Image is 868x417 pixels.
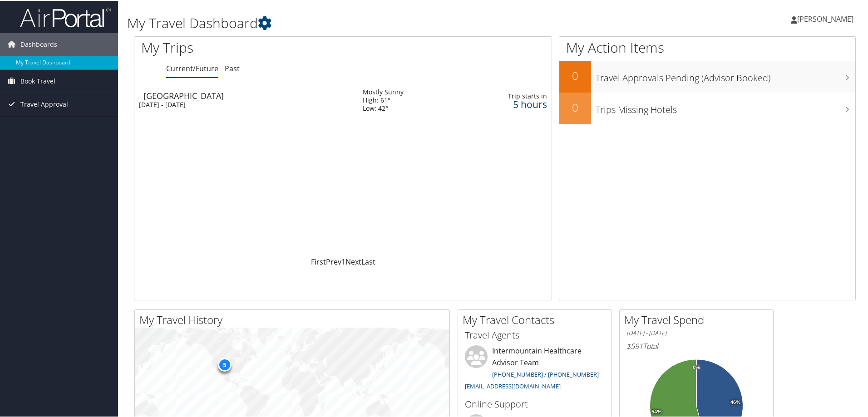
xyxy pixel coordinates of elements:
[473,99,547,108] div: 5 hours
[363,103,404,112] div: Low: 42°
[559,67,591,83] h2: 0
[624,311,773,327] h2: My Travel Spend
[20,6,111,27] img: airportal-logo.png
[127,13,617,32] h1: My Travel Dashboard
[363,87,404,95] div: Mostly Sunny
[141,37,371,56] h1: My Trips
[166,63,218,73] a: Current/Future
[20,69,55,92] span: Book Travel
[626,328,766,337] h6: [DATE] - [DATE]
[143,91,354,99] div: [GEOGRAPHIC_DATA]
[465,381,561,389] a: [EMAIL_ADDRESS][DOMAIN_NAME]
[791,5,863,32] a: [PERSON_NAME]
[225,63,240,73] a: Past
[626,340,766,350] h6: Total
[473,91,547,99] div: Trip starts in
[559,60,855,92] a: 0Travel Approvals Pending (Advisor Booked)
[460,344,609,393] li: Intermountain Healthcare Advisor Team
[139,311,449,327] h2: My Travel History
[311,256,326,266] a: First
[139,100,349,108] div: [DATE] - [DATE]
[463,311,612,327] h2: My Travel Contacts
[559,37,855,56] h1: My Action Items
[730,399,740,404] tspan: 46%
[20,92,68,115] span: Travel Approval
[693,364,700,369] tspan: 0%
[217,357,231,371] div: 5
[797,13,853,23] span: [PERSON_NAME]
[363,95,404,103] div: High: 61°
[626,340,643,350] span: $591
[341,256,345,266] a: 1
[651,408,661,414] tspan: 54%
[596,66,855,83] h3: Travel Approvals Pending (Advisor Booked)
[345,256,361,266] a: Next
[361,256,375,266] a: Last
[465,328,605,341] h3: Travel Agents
[465,397,605,410] h3: Online Support
[492,369,599,378] a: [PHONE_NUMBER] / [PHONE_NUMBER]
[326,256,341,266] a: Prev
[596,98,855,115] h3: Trips Missing Hotels
[559,92,855,123] a: 0Trips Missing Hotels
[559,99,591,114] h2: 0
[20,32,57,55] span: Dashboards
